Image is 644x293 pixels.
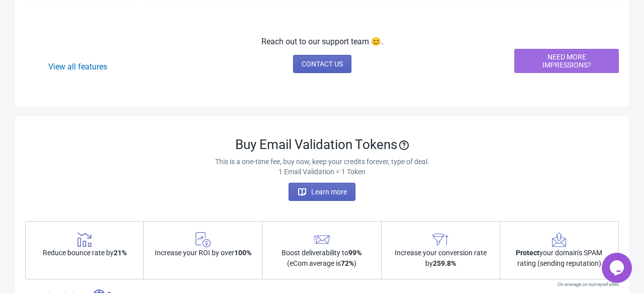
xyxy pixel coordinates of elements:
[433,259,456,267] strong: 259.8%
[76,232,93,248] img: buyEmailTokens-1.svg
[25,157,619,167] p: This is a one-time fee, buy now, keep your credits forever, type of deal.
[392,248,490,269] span: Increase your conversion rate by
[341,259,354,267] strong: 72%
[297,187,347,197] span: Learn more
[25,167,619,177] p: 1 Email Validation = 1 Token
[293,55,351,73] a: CONTACT US
[314,232,330,248] img: buyEmailTokens-3.svg
[48,62,107,71] a: View all features
[432,232,448,248] img: buyEmailTokens-4.svg
[234,249,251,257] strong: 100%
[602,253,634,283] iframe: chat widget
[272,248,371,269] span: Boost deliverability to (eCom average is )
[510,248,608,269] span: your domain's SPAM rating (sending reputation)
[195,232,211,248] img: buyEmailTokens-2.svg
[516,249,539,257] strong: Protect
[114,249,127,257] strong: 21%
[348,249,361,257] strong: 99%
[261,36,383,48] p: Reach out to our support team 😊.
[43,248,127,258] span: Reduce bounce rate by
[551,232,567,248] img: buyEmailTokens-5.svg
[25,279,619,289] div: On average on surveyed sites
[25,136,619,153] div: Buy Email Validation Tokens
[514,49,619,73] button: NEED MORE IMPRESSIONS?
[155,248,251,258] span: Increase your ROI by over
[289,183,355,201] button: Learn more
[302,60,343,68] span: CONTACT US
[523,53,610,69] span: NEED MORE IMPRESSIONS?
